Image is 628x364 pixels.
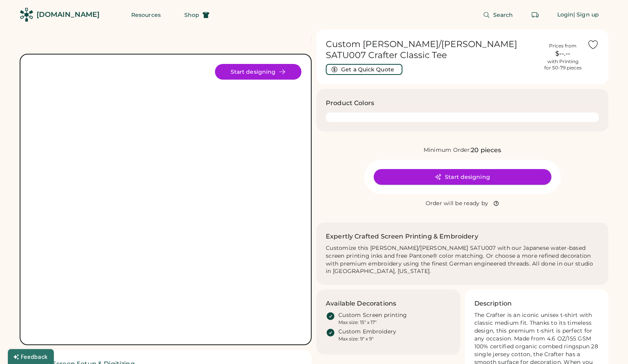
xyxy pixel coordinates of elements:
img: Rendered Logo - Screens [20,8,33,22]
div: SATU007 Style Image [30,64,301,335]
div: [DOMAIN_NAME] [37,10,99,20]
h3: Available Decorations [326,299,396,308]
span: Search [493,12,513,18]
div: Minimum Order: [424,146,471,154]
img: Stanley/Stella SATU007 Product Image [30,64,301,335]
button: Retrieve an order [527,7,543,23]
div: $--.-- [543,49,582,58]
h2: Expertly Crafted Screen Printing & Embroidery [326,232,478,241]
h3: Description [474,299,512,308]
div: FREE SHIPPING [311,34,378,45]
div: | Sign up [573,11,599,19]
button: Start designing [215,64,301,80]
div: Max size: 9" x 9" [338,336,373,342]
div: Customize this [PERSON_NAME]/[PERSON_NAME] SATU007 with our Japanese water-based screen printing ... [326,244,599,276]
div: Custom Embroidery [338,328,396,336]
h3: Product Colors [326,98,374,108]
div: Custom Screen printing [338,311,407,319]
span: Shop [184,12,199,18]
button: Start designing [374,169,551,185]
button: Resources [122,7,170,23]
div: Login [557,11,574,19]
iframe: Front Chat [591,329,624,362]
div: Prices from [549,43,577,49]
h1: Custom [PERSON_NAME]/[PERSON_NAME] SATU007 Crafter Classic Tee [326,39,538,61]
button: Shop [175,7,219,23]
div: Order will be ready by [426,200,488,207]
button: Search [474,7,523,23]
div: with Printing for 50-79 pieces [544,58,582,71]
button: Get a Quick Quote [326,64,402,75]
div: 20 pieces [471,146,501,155]
div: Max size: 15" x 17" [338,319,376,326]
